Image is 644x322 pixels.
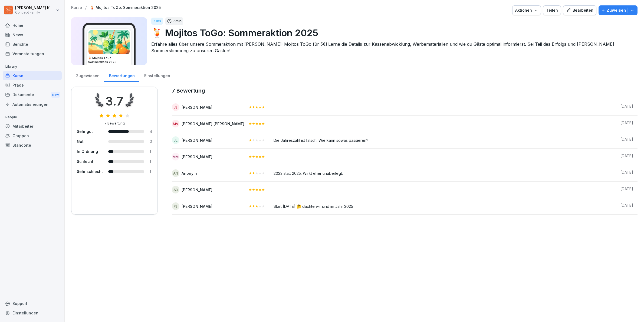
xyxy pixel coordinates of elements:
[172,153,179,160] div: MM
[182,154,212,160] div: [PERSON_NAME]
[15,11,55,14] p: Concept Family
[151,18,163,25] div: Kurs
[616,116,638,132] td: [DATE]
[3,113,62,121] p: People
[173,18,182,24] p: 5 min
[150,139,152,144] div: 0
[543,5,561,15] button: Teilen
[172,103,179,111] div: JS
[3,80,62,90] a: Pfade
[88,30,130,54] img: w073682ehjnz33o40dra5ovt.png
[3,90,62,100] div: Dokumente
[3,299,62,308] div: Support
[274,202,612,209] div: Start [DATE] 🤔 dachte wir sind im Jahr 2025
[274,136,612,143] div: Die Jahreszahl ist falsch. Wie kann sowas passieren?
[15,6,55,10] p: [PERSON_NAME] Komarov
[71,5,82,10] a: Kurse
[546,7,558,13] div: Teilen
[88,56,130,64] h3: 🍹 Mojitos ToGo: Sommeraktion 2025
[77,169,103,174] div: Sehr schlecht
[104,68,139,82] a: Bewertungen
[616,99,638,116] td: [DATE]
[172,169,179,177] div: An
[3,140,62,150] a: Standorte
[607,7,626,13] p: Zuweisen
[172,136,179,144] div: JL
[172,87,638,95] caption: 7 Bewertung
[104,121,125,126] div: 7 Bewertung
[566,7,593,13] div: Bearbeiten
[151,41,633,54] p: Erfahre alles über unsere Sommeraktion mit [PERSON_NAME]: Mojitos ToGo für 5€! Lerne die Details ...
[77,139,103,144] div: Gut
[182,121,244,127] div: [PERSON_NAME] [PERSON_NAME]
[182,187,212,193] div: [PERSON_NAME]
[3,40,62,49] a: Berichte
[182,104,212,110] div: [PERSON_NAME]
[3,62,62,71] p: Library
[71,68,104,82] a: Zugewiesen
[3,21,62,30] a: Home
[182,170,197,176] div: Anonym
[172,202,179,210] div: FS
[3,49,62,58] a: Veranstaltungen
[3,71,62,80] a: Kurse
[563,5,596,15] button: Bearbeiten
[150,159,152,164] div: 1
[150,149,152,154] div: 1
[616,149,638,165] td: [DATE]
[77,149,103,154] div: In Ordnung
[3,121,62,131] a: Mitarbeiter
[512,5,541,15] button: Aktionen
[51,92,60,98] div: New
[151,26,633,40] p: 🍹 Mojitos ToGo: Sommeraktion 2025
[150,169,152,174] div: 1
[616,198,638,215] td: [DATE]
[616,182,638,198] td: [DATE]
[3,90,62,100] a: DokumenteNew
[106,92,123,110] div: 3.7
[599,5,638,15] button: Zuweisen
[515,7,538,13] div: Aktionen
[3,100,62,109] a: Automatisierungen
[150,129,152,134] div: 4
[3,131,62,140] a: Gruppen
[274,169,612,176] div: 2023 statt 2025. Wirkt eher unüberlegt.
[77,159,103,164] div: Schlecht
[182,203,212,209] div: [PERSON_NAME]
[139,68,175,82] a: Einstellungen
[77,129,103,134] div: Sehr gut
[90,5,161,10] a: 🍹 Mojitos ToGo: Sommeraktion 2025
[172,120,179,127] div: MV
[616,132,638,149] td: [DATE]
[172,186,179,193] div: AB
[3,308,62,318] a: Einstellungen
[182,137,212,143] div: [PERSON_NAME]
[85,5,87,10] p: /
[3,30,62,40] a: News
[616,165,638,182] td: [DATE]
